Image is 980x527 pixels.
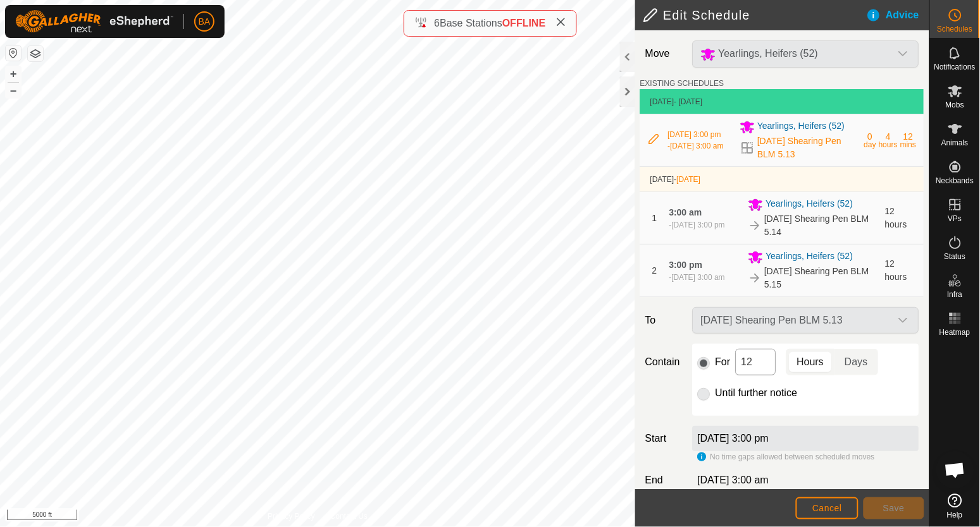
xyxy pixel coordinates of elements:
span: Mobs [946,101,964,109]
div: Open chat [936,451,974,489]
span: - [674,175,701,184]
div: - [669,219,725,231]
h2: Edit Schedule [643,8,865,23]
label: End [640,473,688,488]
span: 1 [652,213,657,223]
button: Save [864,497,924,519]
span: Hours [797,354,824,370]
div: 0 [868,132,873,141]
label: For [716,357,731,367]
span: Neckbands [936,177,974,185]
label: Move [640,40,688,68]
div: - [669,272,725,283]
span: Animals [941,139,969,147]
span: [DATE] [650,97,674,106]
span: No time gaps allowed between scheduled moves [710,452,875,461]
img: To [748,271,762,285]
button: Reset Map [6,45,21,61]
span: Heatmap [940,329,971,336]
span: Status [944,253,965,260]
a: Contact Us [330,511,368,522]
div: day [864,141,876,148]
label: Until further notice [716,388,798,398]
span: 6 [434,18,440,28]
img: Gallagher Logo [15,10,173,33]
a: Help [930,488,980,524]
span: Days [845,354,868,370]
span: VPs [948,215,962,222]
span: Schedules [937,25,972,33]
span: [DATE] [677,175,701,184]
span: 2 [652,265,657,276]
img: To [748,219,762,233]
span: Base Stations [440,18,502,28]
span: [DATE] 3:00 pm [672,221,725,229]
span: BA [199,15,211,28]
button: – [6,83,21,98]
label: To [640,307,688,334]
span: [DATE] 3:00 pm [668,130,721,139]
span: Yearlings, Heifers (52) [758,119,845,135]
span: Notifications [934,63,976,71]
div: 4 [886,132,891,141]
span: [DATE] 3:00 am [671,142,724,150]
span: Infra [947,291,962,298]
button: Cancel [796,497,859,519]
button: + [6,66,21,82]
span: [DATE] Shearing Pen BLM 5.15 [765,265,878,291]
span: [DATE] [650,175,674,184]
label: [DATE] 3:00 pm [698,433,769,444]
div: - [668,140,724,152]
button: Map Layers [28,46,43,61]
span: Help [947,511,963,519]
span: [DATE] 3:00 am [698,475,769,485]
span: [DATE] Shearing Pen BLM 5.13 [758,135,857,161]
div: 12 [904,132,914,141]
span: Save [883,503,905,513]
label: EXISTING SCHEDULES [640,78,724,89]
span: - [DATE] [674,97,703,106]
span: 3:00 am [669,207,702,217]
span: Yearlings, Heifers (52) [766,197,853,212]
span: [DATE] 3:00 am [672,273,725,282]
a: Privacy Policy [268,511,315,522]
span: OFFLINE [502,18,545,28]
span: [DATE] Shearing Pen BLM 5.14 [765,212,878,239]
span: 3:00 pm [669,260,703,270]
label: Contain [640,354,688,370]
span: Cancel [812,503,842,513]
span: 12 hours [885,206,907,229]
div: Advice [866,8,929,23]
div: hours [879,141,898,148]
label: Start [640,431,688,446]
div: mins [901,141,917,148]
span: Yearlings, Heifers (52) [766,250,853,265]
span: 12 hours [885,258,907,282]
